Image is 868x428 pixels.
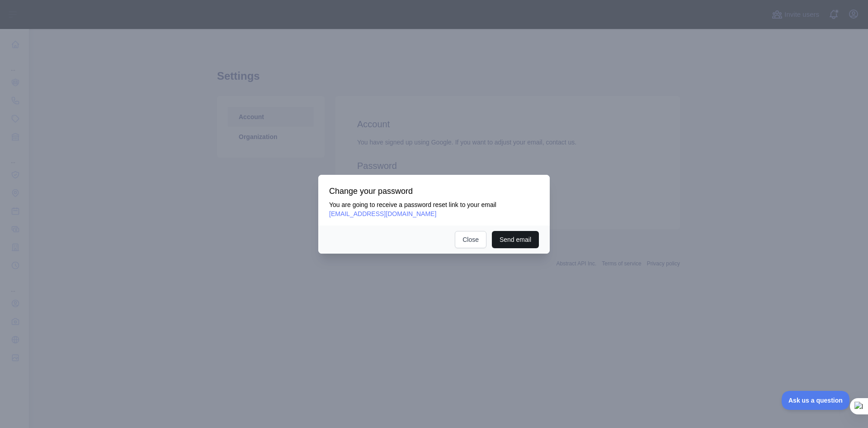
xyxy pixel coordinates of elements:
[782,391,850,410] iframe: Toggle Customer Support
[329,186,539,197] h3: Change your password
[329,200,539,218] p: You are going to receive a password reset link to your email
[492,231,539,248] button: Send email
[455,231,486,248] button: Close
[329,210,436,217] span: [EMAIL_ADDRESS][DOMAIN_NAME]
